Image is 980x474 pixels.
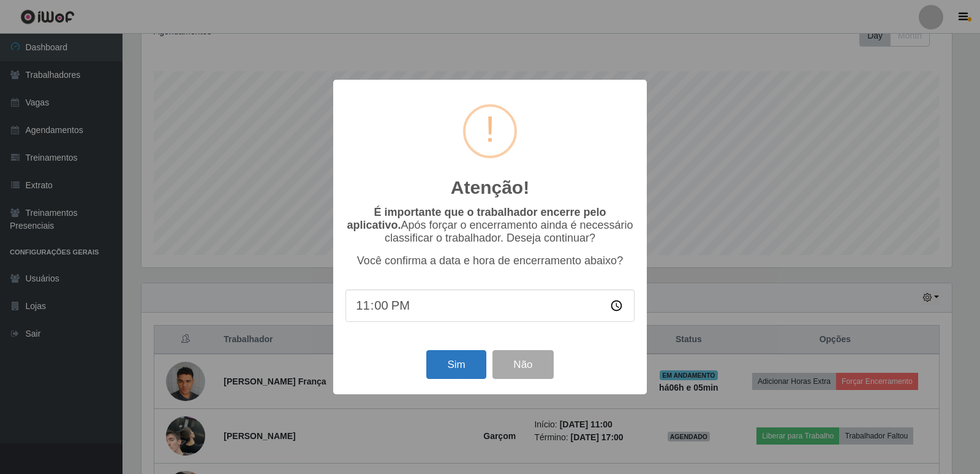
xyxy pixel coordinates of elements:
button: Não [492,350,553,379]
p: Após forçar o encerramento ainda é necessário classificar o trabalhador. Deseja continuar? [345,206,635,245]
h2: Atenção! [451,177,529,199]
b: É importante que o trabalhador encerre pelo aplicativo. [347,206,606,231]
button: Sim [426,350,486,379]
p: Você confirma a data e hora de encerramento abaixo? [345,254,635,267]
